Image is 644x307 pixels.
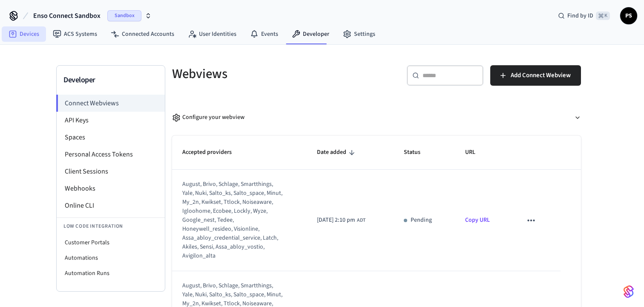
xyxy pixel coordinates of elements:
[411,216,432,225] p: Pending
[465,216,490,224] a: Copy URL
[243,26,285,42] a: Events
[357,217,365,224] span: ADT
[317,146,357,159] span: Date added
[57,163,165,180] li: Client Sessions
[596,12,610,20] span: ⌘ K
[57,129,165,146] li: Spaces
[57,235,165,250] li: Customer Portals
[181,26,243,42] a: User Identities
[567,12,593,20] span: Find by ID
[182,146,243,159] span: Accepted providers
[172,106,581,129] button: Configure your webview
[621,8,636,23] span: PS
[57,146,165,163] li: Personal Access Tokens
[172,65,371,83] h5: Webviews
[624,285,634,298] img: SeamLogoGradient.69752ec5.svg
[57,197,165,214] li: Online CLI
[404,146,431,159] span: Status
[511,70,571,81] span: Add Connect Webview
[317,216,355,225] span: [DATE] 2:10 pm
[57,112,165,129] li: API Keys
[465,146,486,159] span: URL
[104,26,181,42] a: Connected Accounts
[336,26,382,42] a: Settings
[490,65,581,86] button: Add Connect Webview
[63,74,158,86] h3: Developer
[172,113,244,122] div: Configure your webview
[285,26,336,42] a: Developer
[620,7,637,24] button: PS
[57,250,165,266] li: Automations
[182,180,285,261] div: august, brivo, schlage, smartthings, yale, nuki, salto_ks, salto_space, minut, my_2n, kwikset, tt...
[33,11,101,21] span: Enso Connect Sandbox
[57,217,165,235] li: Low Code Integration
[56,95,165,112] li: Connect Webviews
[107,10,141,21] span: Sandbox
[57,180,165,197] li: Webhooks
[2,26,46,42] a: Devices
[551,8,617,23] div: Find by ID⌘ K
[46,26,104,42] a: ACS Systems
[57,266,165,281] li: Automation Runs
[317,216,365,225] div: America/Halifax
